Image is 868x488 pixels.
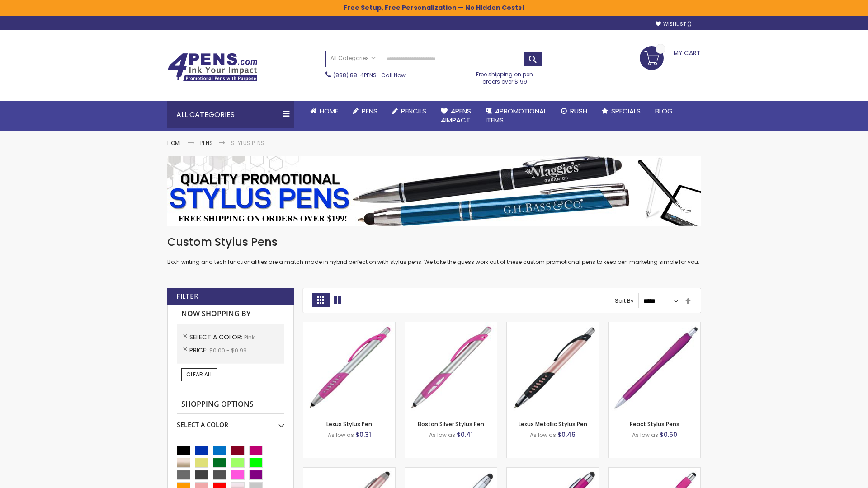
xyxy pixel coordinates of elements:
[405,322,497,329] a: Boston Silver Stylus Pen-Pink
[189,346,209,355] span: Price
[328,431,354,439] span: As low as
[320,106,338,116] span: Home
[209,347,247,354] span: $0.00 - $0.99
[478,101,554,131] a: 4PROMOTIONALITEMS
[231,139,264,147] strong: Stylus Pens
[401,106,426,116] span: Pencils
[177,414,284,429] div: Select A Color
[167,53,258,82] img: 4Pens Custom Pens and Promotional Products
[519,420,587,428] a: Lexus Metallic Stylus Pen
[167,156,701,226] img: Stylus Pens
[200,139,213,147] a: Pens
[326,51,380,66] a: All Categories
[656,21,692,28] a: Wishlist
[507,322,599,329] a: Lexus Metallic Stylus Pen-Pink
[609,322,700,329] a: React Stylus Pens-Pink
[303,101,345,121] a: Home
[177,305,284,324] strong: Now Shopping by
[333,71,377,79] a: (888) 88-4PENS
[167,139,182,147] a: Home
[507,322,599,414] img: Lexus Metallic Stylus Pen-Pink
[557,430,576,439] span: $0.46
[345,101,385,121] a: Pens
[609,467,700,475] a: Pearl Element Stylus Pens-Pink
[312,293,329,307] strong: Grid
[648,101,680,121] a: Blog
[615,297,634,305] label: Sort By
[457,430,473,439] span: $0.41
[632,431,658,439] span: As low as
[333,71,407,79] span: - Call Now!
[630,420,679,428] a: React Stylus Pens
[405,467,497,475] a: Silver Cool Grip Stylus Pen-Pink
[303,467,395,475] a: Lory Metallic Stylus Pen-Pink
[554,101,594,121] a: Rush
[385,101,434,121] a: Pencils
[244,333,255,341] span: Pink
[326,420,372,428] a: Lexus Stylus Pen
[467,67,543,85] div: Free shipping on pen orders over $199
[609,322,700,414] img: React Stylus Pens-Pink
[429,431,455,439] span: As low as
[418,420,484,428] a: Boston Silver Stylus Pen
[507,467,599,475] a: Metallic Cool Grip Stylus Pen-Pink
[355,430,371,439] span: $0.31
[655,106,673,116] span: Blog
[330,55,376,62] span: All Categories
[611,106,641,116] span: Specials
[303,322,395,329] a: Lexus Stylus Pen-Pink
[189,333,244,342] span: Select A Color
[434,101,478,131] a: 4Pens4impact
[303,322,395,414] img: Lexus Stylus Pen-Pink
[594,101,648,121] a: Specials
[167,235,701,266] div: Both writing and tech functionalities are a match made in hybrid perfection with stylus pens. We ...
[486,106,547,125] span: 4PROMOTIONAL ITEMS
[441,106,471,125] span: 4Pens 4impact
[167,101,294,128] div: All Categories
[177,395,284,414] strong: Shopping Options
[181,368,217,381] a: Clear All
[570,106,587,116] span: Rush
[405,322,497,414] img: Boston Silver Stylus Pen-Pink
[176,291,198,301] strong: Filter
[362,106,377,116] span: Pens
[186,371,212,378] span: Clear All
[530,431,556,439] span: As low as
[660,430,677,439] span: $0.60
[167,235,701,249] h1: Custom Stylus Pens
